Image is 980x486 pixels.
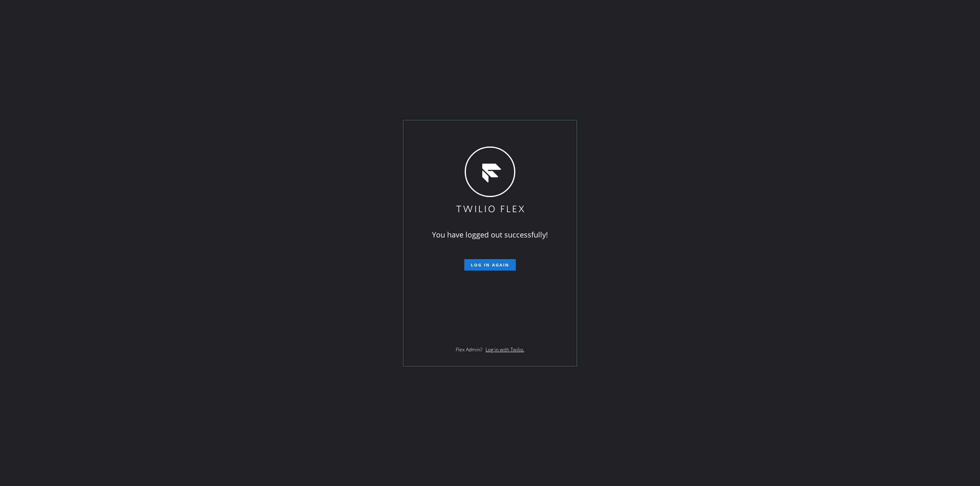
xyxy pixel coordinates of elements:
button: Log in again [464,259,516,271]
a: Log in with Twilio. [486,346,524,353]
span: Flex Admin? [456,346,482,353]
span: Log in again [471,262,509,268]
span: You have logged out successfully! [432,230,548,240]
